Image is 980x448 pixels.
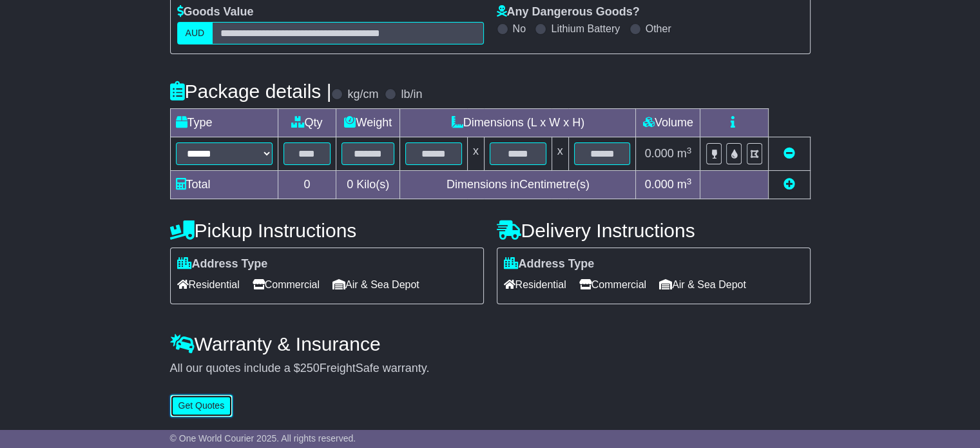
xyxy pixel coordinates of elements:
span: © One World Courier 2025. All rights reserved. [170,433,356,443]
span: Commercial [579,275,646,295]
span: 0.000 [645,147,674,160]
td: x [467,137,484,171]
label: Other [646,23,671,35]
sup: 3 [687,177,692,186]
label: Goods Value [177,5,254,19]
a: Remove this item [783,147,795,160]
td: Dimensions (L x W x H) [400,109,636,137]
label: lb/in [401,88,422,102]
td: Kilo(s) [336,171,400,199]
span: Commercial [253,275,320,295]
label: AUD [177,22,213,44]
td: Qty [278,109,336,137]
span: m [677,147,692,160]
span: Residential [177,275,240,295]
td: Volume [636,109,700,137]
td: Type [170,109,278,137]
label: kg/cm [347,88,378,102]
span: m [677,178,692,191]
td: 0 [278,171,336,199]
label: Lithium Battery [551,23,620,35]
h4: Pickup Instructions [170,220,484,241]
a: Add new item [783,178,795,191]
span: 0.000 [645,178,674,191]
span: 0 [347,178,353,191]
h4: Warranty & Insurance [170,333,811,355]
td: x [552,137,568,171]
span: Air & Sea Depot [659,275,746,295]
label: No [513,23,526,35]
label: Address Type [504,257,595,271]
span: Air & Sea Depot [332,275,419,295]
td: Weight [336,109,400,137]
td: Total [170,171,278,199]
span: 250 [300,362,320,375]
h4: Package details | [170,81,332,102]
label: Any Dangerous Goods? [497,5,640,19]
div: All our quotes include a $ FreightSafe warranty. [170,362,811,376]
td: Dimensions in Centimetre(s) [400,171,636,199]
label: Address Type [177,257,268,271]
h4: Delivery Instructions [497,220,811,241]
sup: 3 [687,146,692,155]
button: Get Quotes [170,394,233,417]
span: Residential [504,275,566,295]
